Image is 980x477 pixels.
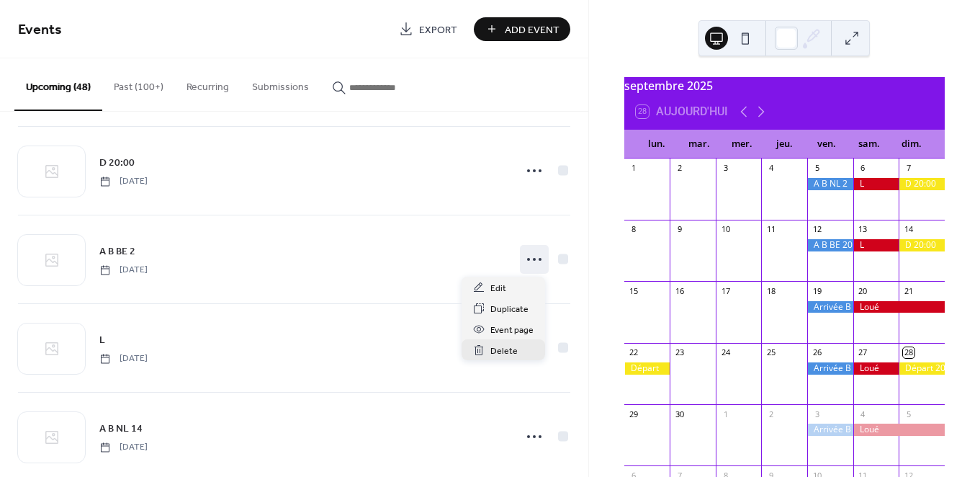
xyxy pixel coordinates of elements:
[99,156,135,171] span: D 20:00
[858,224,868,235] div: 13
[99,243,135,259] a: A B BE 2
[903,163,914,174] div: 7
[674,347,685,358] div: 23
[853,362,899,375] div: Loué
[99,154,135,171] a: D 20:00
[99,175,148,188] span: [DATE]
[624,362,670,375] div: Départ
[720,285,731,296] div: 17
[99,422,143,437] span: A B NL 14
[419,22,457,37] span: Export
[721,130,763,159] div: mer.
[807,239,853,251] div: A B BE 20
[899,362,945,375] div: Départ 20:00
[629,163,639,174] div: 1
[858,285,868,296] div: 20
[99,420,143,437] a: A B NL 14
[807,178,853,190] div: A B NL 2
[899,239,945,251] div: D 20:00
[14,58,102,111] button: Upcoming (48)
[806,130,848,159] div: ven.
[674,224,685,235] div: 9
[720,163,731,174] div: 3
[765,347,776,358] div: 25
[807,362,853,375] div: Arrivée B NL 22
[812,224,822,235] div: 12
[853,178,899,190] div: L
[674,409,685,419] div: 30
[388,17,468,41] a: Export
[505,22,559,37] span: Add Event
[629,409,639,419] div: 29
[848,130,891,159] div: sam.
[812,409,822,419] div: 3
[720,347,731,358] div: 24
[858,347,868,358] div: 27
[99,352,148,365] span: [DATE]
[474,17,570,41] button: Add Event
[765,163,776,174] div: 4
[490,281,506,296] span: Edit
[903,409,914,419] div: 5
[629,224,639,235] div: 8
[490,344,518,359] span: Delete
[903,285,914,296] div: 21
[812,347,822,358] div: 26
[763,130,806,159] div: jeu.
[812,163,822,174] div: 5
[678,130,721,159] div: mar.
[629,285,639,296] div: 15
[720,224,731,235] div: 10
[674,163,685,174] div: 2
[99,264,148,277] span: [DATE]
[903,347,914,358] div: 28
[102,58,175,110] button: Past (100+)
[240,58,320,110] button: Submissions
[853,424,945,436] div: Loué
[99,244,135,259] span: A B BE 2
[858,163,868,174] div: 6
[899,178,945,190] div: D 20:00
[99,441,148,454] span: [DATE]
[18,16,62,44] span: Events
[858,409,868,419] div: 4
[807,301,853,313] div: Arrivée B NL 19
[903,224,914,235] div: 14
[853,239,899,251] div: L
[99,331,105,348] a: L
[891,130,933,159] div: dim.
[629,347,639,358] div: 22
[624,77,945,94] div: septembre 2025
[99,333,105,348] span: L
[490,323,534,338] span: Event page
[765,285,776,296] div: 18
[765,224,776,235] div: 11
[765,409,776,419] div: 2
[490,302,529,317] span: Duplicate
[853,301,945,313] div: Loué
[636,130,678,159] div: lun.
[674,285,685,296] div: 16
[812,285,822,296] div: 19
[720,409,731,419] div: 1
[807,424,853,436] div: Arrivée B BE 16
[175,58,240,110] button: Recurring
